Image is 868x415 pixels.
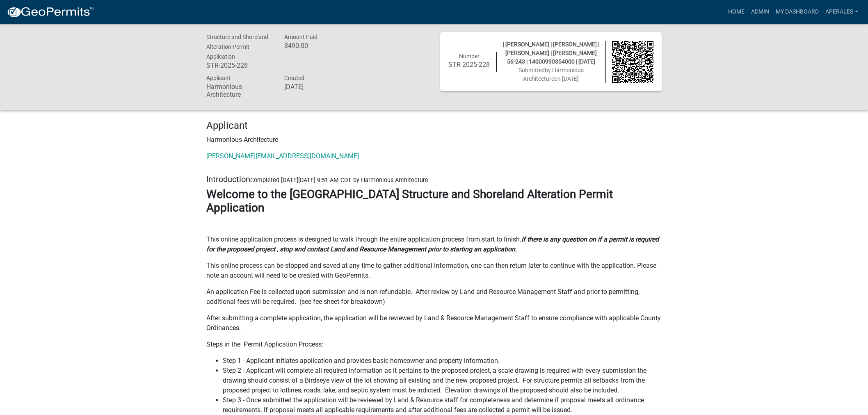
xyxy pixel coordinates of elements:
[223,356,662,366] li: Step 1 - Applicant initiates application and provides basic homeowner and property information.
[284,83,350,91] h6: [DATE]
[206,261,662,280] p: This online process can be stopped and saved at any time to gather additional information, one ca...
[284,42,350,50] h6: $490.00
[206,187,613,215] strong: Welcome to the [GEOGRAPHIC_DATA] Structure and Shoreland Alteration Permit Application
[206,83,272,98] h6: Harmonious Architecture
[206,235,659,253] strong: If there is any question on if a permit is required for the proposed project , stop and contact L...
[206,62,272,69] h6: STR-2025-228
[223,366,662,395] li: Step 2 - Applicant will complete all required information as it pertains to the proposed project,...
[822,4,861,20] a: aperales
[223,395,662,415] li: Step 3 - Once submitted the application will be reviewed by Land & Resource staff for completenes...
[206,313,662,333] p: After submitting a complete application, the application will be reviewed by Land & Resource Mana...
[206,75,231,81] span: Applicant
[206,135,662,145] p: Harmonious Architecture
[448,61,490,68] h6: STR-2025-228
[206,174,662,184] h5: Introduction
[206,235,662,254] p: This online application process is designed to walk through the entire application process from s...
[206,120,662,132] h4: Applicant
[523,67,584,82] span: by Harmonious Architecture
[206,287,662,307] p: An application Fee is collected upon submission and is non-refundable. After review by Land and R...
[206,34,268,60] span: Structure and Shoreland Alteration Permit Application
[519,67,584,82] span: Submitted on [DATE]
[284,34,318,40] span: Amount Paid
[772,4,822,20] a: My Dashboard
[250,177,428,184] span: Completed [DATE][DATE] 9:51 AM CDT by Harmonious Architecture
[284,75,304,81] span: Created
[206,340,662,349] p: Steps in the Permit Application Process:
[503,41,599,65] span: | [PERSON_NAME] | [PERSON_NAME] | [PERSON_NAME] | [PERSON_NAME] 56-243 | 14000990354000 | [DATE]
[748,4,772,20] a: Admin
[612,41,654,83] img: QR code
[206,152,359,160] a: [PERSON_NAME][EMAIL_ADDRESS][DOMAIN_NAME]
[725,4,748,20] a: Home
[459,53,480,59] span: Number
